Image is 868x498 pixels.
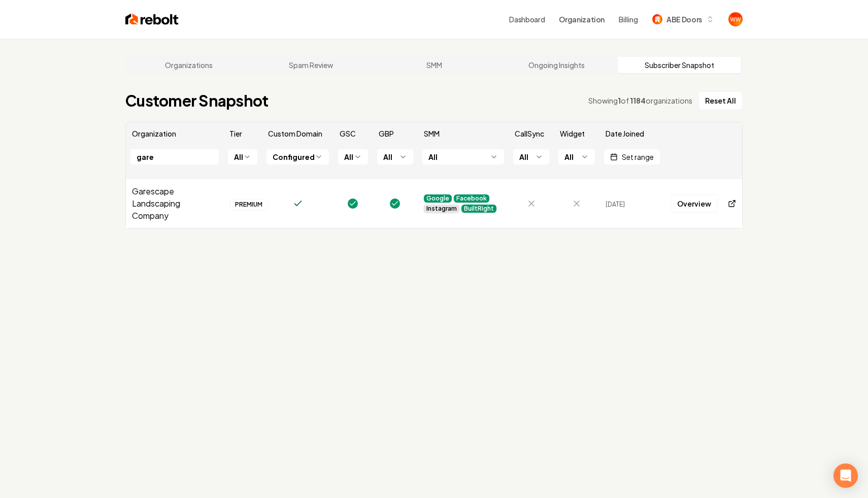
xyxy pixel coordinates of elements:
[619,14,638,24] button: Billing
[229,199,268,210] div: PREMIUM
[671,194,718,213] a: Overview
[418,122,509,145] th: SMM
[728,12,743,26] img: Will Wallace
[125,12,179,26] img: Rebolt Logo
[618,96,621,105] span: 1
[262,122,333,145] th: Custom Domain
[454,194,489,203] div: Facebook
[461,205,496,213] div: BuiltRight
[130,149,219,164] input: Filter org name
[223,122,262,145] th: Tier
[666,14,702,25] span: ABE Doors
[588,95,692,106] div: Showing of organizations
[604,149,660,165] button: Set range
[509,14,545,24] a: Dashboard
[622,152,654,162] span: Set range
[424,194,452,203] div: Google
[424,205,459,213] div: Instagram
[728,12,743,26] button: Open user button
[833,463,858,488] div: Open Intercom Messenger
[125,91,268,110] h1: Customer Snapshot
[618,57,741,73] a: Subscriber Snapshot
[250,57,373,73] a: Spam Review
[495,57,618,73] a: Ongoing Insights
[599,122,664,145] th: Date Joined
[509,122,554,145] th: CallSync
[606,201,625,208] span: [DATE]
[126,179,223,228] td: Garescape Landscaping Company
[373,57,495,73] a: SMM
[630,96,646,105] span: 1184
[373,122,418,145] th: GBP
[652,14,662,24] img: ABE Doors
[698,91,743,110] button: Reset All
[127,57,250,73] a: Organizations
[333,122,373,145] th: GSC
[553,10,611,28] button: Organization
[554,122,599,145] th: Widget
[126,122,223,145] th: Organization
